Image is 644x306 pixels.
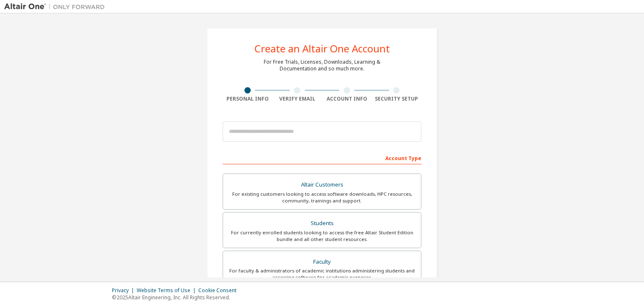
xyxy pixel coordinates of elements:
div: Verify Email [273,96,322,102]
div: Security Setup [372,96,422,102]
div: Cookie Consent [198,287,241,294]
p: © 2025 Altair Engineering, Inc. All Rights Reserved. [112,294,241,301]
div: For faculty & administrators of academic institutions administering students and accessing softwa... [228,267,416,281]
div: For Free Trials, Licenses, Downloads, Learning & Documentation and so much more. [264,59,380,72]
div: For currently enrolled students looking to access the free Altair Student Edition bundle and all ... [228,229,416,243]
div: Personal Info [223,96,273,102]
div: Faculty [228,256,416,268]
div: For existing customers looking to access software downloads, HPC resources, community, trainings ... [228,191,416,204]
img: Altair One [4,3,109,11]
div: Students [228,218,416,229]
div: Altair Customers [228,179,416,191]
div: Account Info [322,96,372,102]
div: Create an Altair One Account [254,44,390,54]
div: Account Type [223,151,421,164]
div: Privacy [112,287,137,294]
div: Website Terms of Use [137,287,198,294]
